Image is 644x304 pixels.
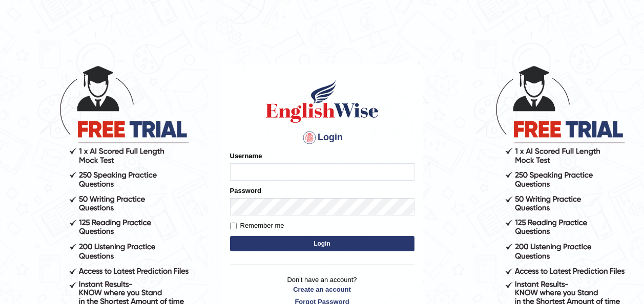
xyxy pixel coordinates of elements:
img: Logo of English Wise sign in for intelligent practice with AI [264,78,381,124]
label: Remember me [230,221,284,231]
h4: Login [230,129,414,146]
input: Remember me [230,223,237,229]
label: Username [230,151,262,161]
a: Create an account [230,285,414,294]
button: Login [230,236,414,251]
label: Password [230,186,261,196]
